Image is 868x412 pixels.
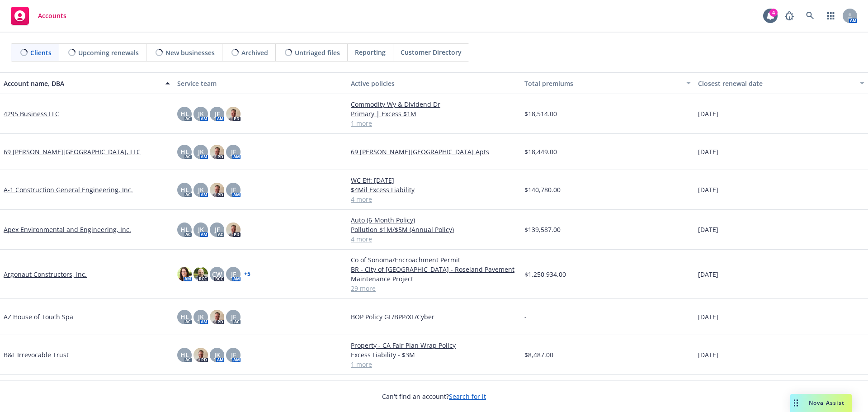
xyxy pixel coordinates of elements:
[809,399,844,407] span: Nova Assist
[210,183,224,197] img: photo
[210,310,224,324] img: photo
[193,348,208,362] img: photo
[231,350,236,360] span: JF
[698,312,718,322] span: [DATE]
[244,271,250,277] a: + 5
[822,7,840,25] a: Switch app
[226,223,241,237] img: photo
[210,145,224,159] img: photo
[231,147,236,156] span: JF
[231,312,236,322] span: JF
[180,225,189,234] span: HL
[355,47,386,57] span: Reporting
[790,394,852,412] button: Nova Assist
[212,270,222,279] span: CW
[351,255,517,265] a: Co of Sonoma/Encroachment Permit
[165,48,215,57] span: New businesses
[4,185,133,194] a: A-1 Construction General Engineering, Inc.
[698,79,854,88] div: Closest renewal date
[351,79,517,88] div: Active policies
[698,270,718,279] span: [DATE]
[769,9,778,17] div: 4
[351,109,517,118] a: Primary | Excess $1M
[351,265,517,284] a: BR - City of [GEOGRAPHIC_DATA] - Roseland Pavement Maintenance Project
[524,147,557,156] span: $18,449.00
[231,185,236,194] span: JF
[180,185,189,194] span: HL
[698,350,718,360] span: [DATE]
[698,147,718,156] span: [DATE]
[698,185,718,194] span: [DATE]
[4,225,131,234] a: Apex Environmental and Engineering, Inc.
[198,147,204,156] span: JK
[177,267,192,281] img: photo
[193,267,208,281] img: photo
[174,72,347,94] button: Service team
[698,225,718,234] span: [DATE]
[198,312,204,322] span: JK
[801,7,819,25] a: Search
[180,109,189,118] span: HL
[351,284,517,293] a: 29 more
[351,185,517,194] a: $4Mil Excess Liability
[351,194,517,204] a: 4 more
[698,109,718,118] span: [DATE]
[524,185,561,194] span: $140,780.00
[180,312,189,322] span: HL
[524,225,561,234] span: $139,587.00
[382,392,486,401] span: Can't find an account?
[351,350,517,360] a: Excess Liability - $3M
[521,72,694,94] button: Total premiums
[38,12,66,19] span: Accounts
[524,109,557,118] span: $18,514.00
[694,72,868,94] button: Closest renewal date
[198,225,204,234] span: JK
[351,360,517,369] a: 1 more
[351,147,517,156] a: 69 [PERSON_NAME][GEOGRAPHIC_DATA] Apts
[198,109,204,118] span: JK
[4,109,59,118] a: 4295 Business LLC
[215,225,220,234] span: JF
[4,79,160,88] div: Account name, DBA
[351,312,517,322] a: BOP Policy GL/BPP/XL/Cyber
[226,107,241,121] img: photo
[177,79,344,88] div: Service team
[78,48,139,57] span: Upcoming renewals
[401,47,462,57] span: Customer Directory
[231,270,236,279] span: JF
[215,109,220,118] span: JF
[351,118,517,128] a: 1 more
[198,185,204,194] span: JK
[7,3,70,28] a: Accounts
[351,225,517,234] a: Pollution $1M/$5M (Annual Policy)
[4,350,69,360] a: B&L Irrevocable Trust
[351,175,517,185] a: WC Eff: [DATE]
[524,350,553,360] span: $8,487.00
[4,312,73,322] a: AZ House of Touch Spa
[790,394,802,412] div: Drag to move
[449,392,486,401] a: Search for it
[351,215,517,225] a: Auto (6-Month Policy)
[4,270,87,279] a: Argonaut Constructors, Inc.
[347,72,521,94] button: Active policies
[295,48,340,57] span: Untriaged files
[241,48,268,57] span: Archived
[180,350,189,360] span: HL
[214,350,220,360] span: JK
[351,341,517,350] a: Property - CA Fair Plan Wrap Policy
[524,312,527,322] span: -
[351,99,517,109] a: Commodity Wy & Dividend Dr
[524,270,566,279] span: $1,250,934.00
[4,147,141,156] a: 69 [PERSON_NAME][GEOGRAPHIC_DATA], LLC
[351,234,517,244] a: 4 more
[780,7,798,25] a: Report a Bug
[180,147,189,156] span: HL
[30,48,52,57] span: Clients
